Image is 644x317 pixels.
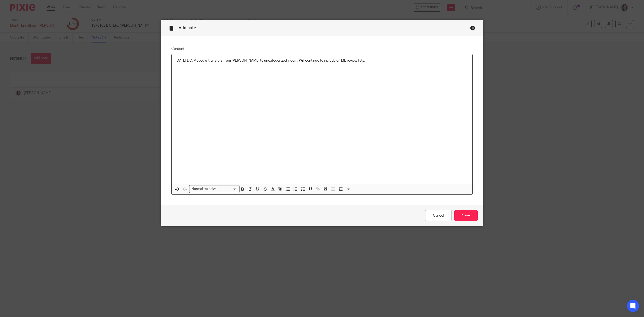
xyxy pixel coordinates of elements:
p: [DATE] DC: Moved e-transfers from [PERSON_NAME] to uncategorized incom. Will continue to include ... [176,58,468,63]
input: Save [454,210,478,221]
div: Close this dialog window [470,25,475,30]
label: Content [171,46,473,51]
a: Cancel [425,210,452,221]
span: Add note [179,26,196,30]
div: Search for option [189,185,239,193]
input: Search for option [218,186,236,192]
span: Normal text size [190,186,218,192]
